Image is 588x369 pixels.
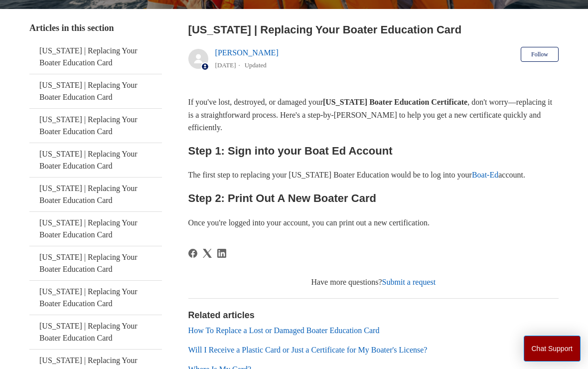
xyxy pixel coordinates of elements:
a: Will I Receive a Plastic Card or Just a Certificate for My Boater's License? [188,346,428,354]
a: X Corp [203,249,212,258]
a: [US_STATE] | Replacing Your Boater Education Card [29,178,162,211]
a: [US_STATE] | Replacing Your Boater Education Card [29,74,162,108]
p: Once you're logged into your account, you can print out a new certification. [188,216,559,229]
svg: Share this page on LinkedIn [217,249,226,258]
a: Boat-Ed [472,171,498,179]
a: [US_STATE] | Replacing Your Boater Education Card [29,315,162,349]
button: Follow Article [521,47,559,62]
a: [US_STATE] | Replacing Your Boater Education Card [29,281,162,315]
h2: Step 2: Print Out A New Boater Card [188,189,559,207]
a: [US_STATE] | Replacing Your Boater Education Card [29,246,162,280]
a: LinkedIn [217,249,226,258]
h2: Step 1: Sign into your Boat Ed Account [188,142,559,160]
time: 05/22/2024, 09:50 [215,61,236,69]
a: [PERSON_NAME] [215,48,279,57]
a: Submit a request [382,278,436,286]
a: How To Replace a Lost or Damaged Boater Education Card [188,326,380,335]
a: Facebook [188,249,197,258]
a: [US_STATE] | Replacing Your Boater Education Card [29,212,162,246]
div: Have more questions? [188,276,559,288]
p: If you've lost, destroyed, or damaged your , don't worry—replacing it is a straightforward proces... [188,96,559,134]
p: The first step to replacing your [US_STATE] Boater Education would be to log into your account. [188,169,559,182]
h2: Related articles [188,309,559,322]
span: Articles in this section [29,23,114,33]
a: [US_STATE] | Replacing Your Boater Education Card [29,40,162,74]
svg: Share this page on X Corp [203,249,212,258]
h2: Michigan | Replacing Your Boater Education Card [188,21,559,38]
strong: [US_STATE] Boater Education Certificate [323,98,467,106]
button: Chat Support [524,336,581,362]
svg: Share this page on Facebook [188,249,197,258]
li: Updated [245,61,267,69]
a: [US_STATE] | Replacing Your Boater Education Card [29,109,162,143]
a: [US_STATE] | Replacing Your Boater Education Card [29,143,162,177]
